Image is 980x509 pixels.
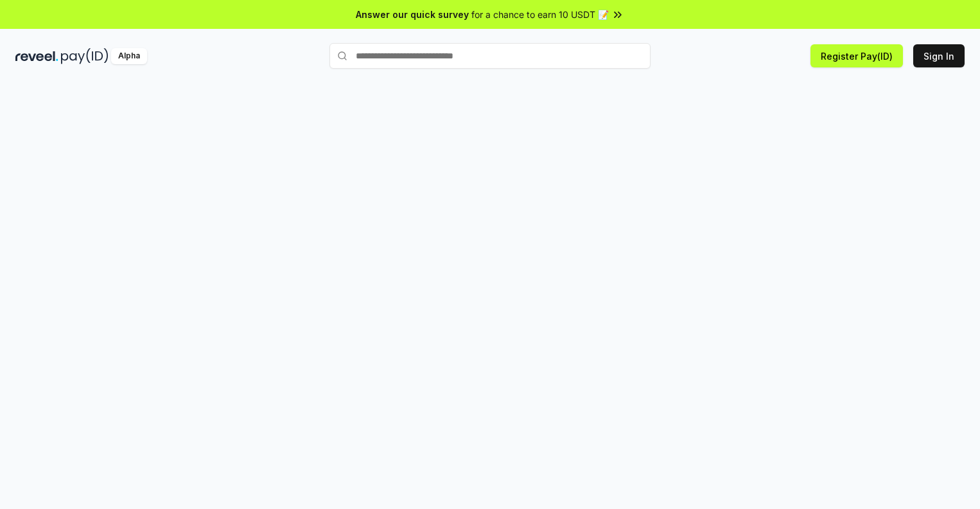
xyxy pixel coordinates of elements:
[810,44,903,67] button: Register Pay(ID)
[61,48,109,64] img: pay_id
[913,44,965,67] button: Sign In
[111,48,147,64] div: Alpha
[356,8,469,21] span: Answer our quick survey
[471,8,609,21] span: for a chance to earn 10 USDT 📝
[15,48,58,64] img: reveel_dark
